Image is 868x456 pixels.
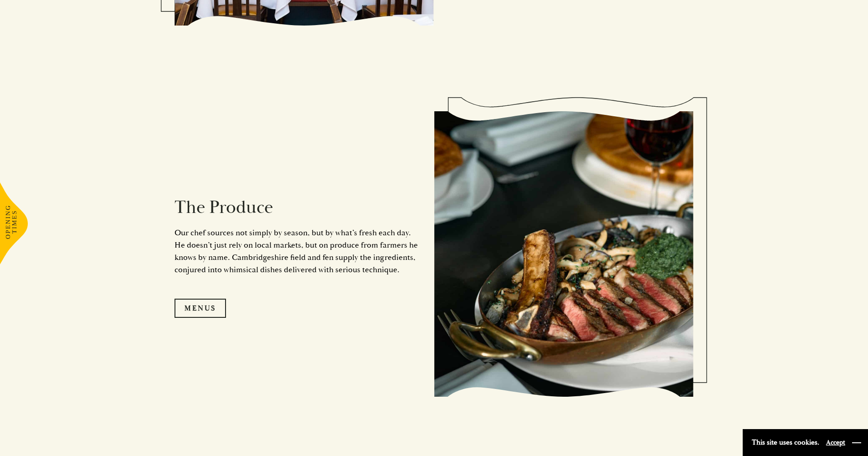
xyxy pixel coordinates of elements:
[175,299,226,318] a: Menus
[852,438,861,447] button: Close and accept
[826,438,845,447] button: Accept
[752,436,819,449] p: This site uses cookies.
[175,227,421,276] p: Our chef sources not simply by season, but by what’s fresh each day. He doesn’t just rely on loca...
[175,197,421,218] h2: The Produce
